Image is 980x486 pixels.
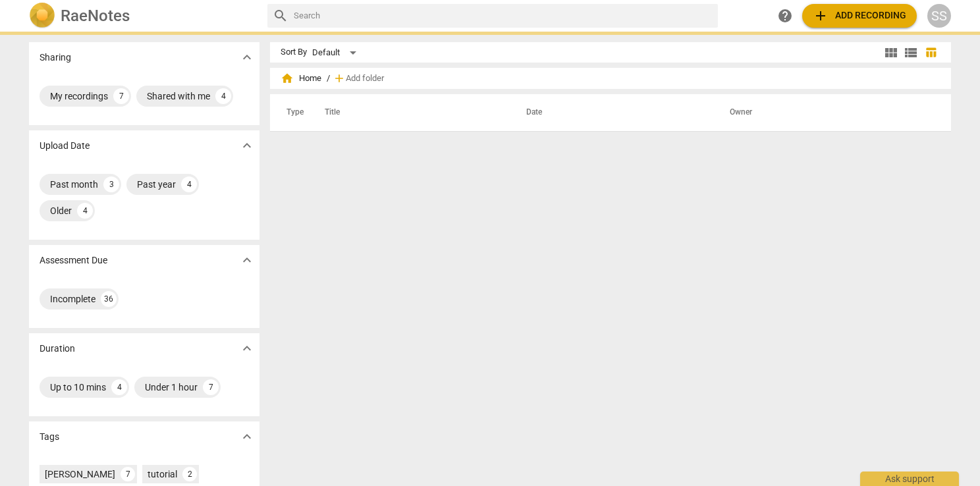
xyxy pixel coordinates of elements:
button: Show more [237,136,257,155]
div: 2 [182,467,197,481]
span: Add folder [346,74,384,84]
button: List view [901,43,921,63]
a: Help [773,4,797,28]
div: 7 [203,379,219,395]
span: add [333,72,346,85]
div: Incomplete [50,292,95,306]
span: / [327,74,330,84]
p: Duration [40,342,75,356]
button: Tile view [881,43,901,63]
span: Home [281,72,321,85]
div: 4 [111,379,127,395]
span: view_list [903,45,919,61]
span: search [273,8,288,24]
span: view_module [883,45,899,61]
div: Past month [50,178,98,191]
div: 4 [215,88,231,104]
h2: RaeNotes [61,7,130,25]
div: 4 [181,176,197,192]
span: expand_more [239,49,255,65]
div: My recordings [50,90,108,103]
button: Table view [921,43,940,63]
th: Owner [714,94,937,131]
p: Sharing [40,51,71,65]
span: add [813,8,829,24]
div: tutorial [148,468,177,481]
div: Up to 10 mins [50,381,106,394]
p: Upload Date [40,139,90,153]
div: Shared with me [147,90,210,103]
span: expand_more [239,138,255,153]
div: Sort By [281,47,307,57]
button: SS [927,4,951,28]
th: Type [276,94,309,131]
div: 36 [101,291,117,307]
div: 7 [121,467,135,481]
button: Show more [237,250,257,270]
button: Show more [237,47,257,67]
div: [PERSON_NAME] [45,468,115,481]
p: Assessment Due [40,254,107,267]
div: 3 [103,176,119,192]
a: LogoRaeNotes [29,3,257,29]
button: Show more [237,427,257,446]
div: Ask support [860,472,959,486]
span: expand_more [239,340,255,356]
input: Search [294,5,713,26]
span: home [281,72,294,85]
img: Logo [29,3,55,29]
button: Upload [802,4,917,28]
button: Show more [237,338,257,358]
div: Default [312,42,361,63]
p: Tags [40,430,59,444]
span: table_chart [925,46,937,59]
div: Older [50,204,72,217]
div: Past year [137,178,176,191]
div: 4 [77,203,93,219]
span: help [777,8,793,24]
div: Under 1 hour [145,381,198,394]
span: expand_more [239,252,255,268]
th: Title [309,94,510,131]
span: expand_more [239,429,255,445]
div: 7 [113,88,129,104]
th: Date [510,94,714,131]
span: Add recording [813,8,906,24]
